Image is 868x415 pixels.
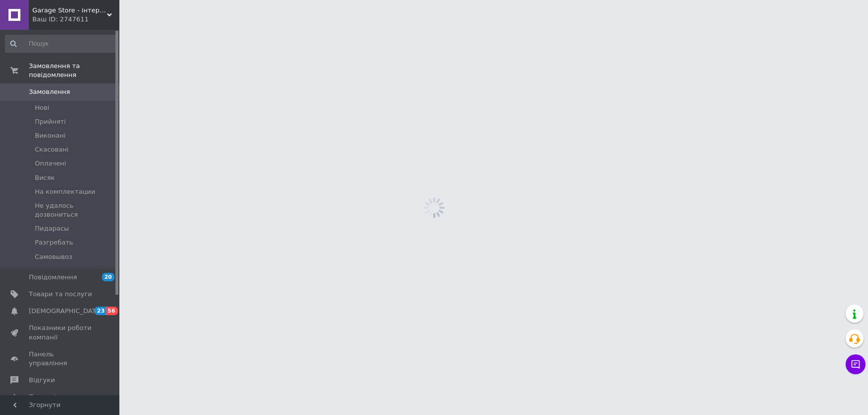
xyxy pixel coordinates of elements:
span: 56 [106,307,117,315]
button: Чат з покупцем [846,354,866,374]
span: 20 [102,273,114,281]
span: Разгребать [35,238,73,247]
input: Пошук [5,35,117,53]
span: Скасовані [35,145,69,154]
span: Оплачені [35,159,66,168]
span: Виконані [35,131,66,140]
span: Висяк [35,173,55,182]
span: Замовлення [29,87,70,96]
span: Garage Store - інтернет магазин автозапчастин. [32,6,107,15]
span: Покупці [29,393,56,402]
span: Відгуки [29,376,55,385]
span: Самовывоз [35,252,72,261]
span: Замовлення та повідомлення [29,62,119,80]
span: Товари та послуги [29,290,92,299]
span: Не удалось дозвониться [35,201,116,219]
span: Панель управління [29,350,92,368]
span: 23 [95,307,106,315]
span: Показники роботи компанії [29,324,92,341]
span: Прийняті [35,117,66,126]
span: Нові [35,103,49,112]
span: На комплектации [35,187,95,196]
div: Ваш ID: 2747611 [32,15,119,24]
span: Пидарасы [35,224,69,233]
span: [DEMOGRAPHIC_DATA] [29,307,102,316]
span: Повідомлення [29,273,77,282]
